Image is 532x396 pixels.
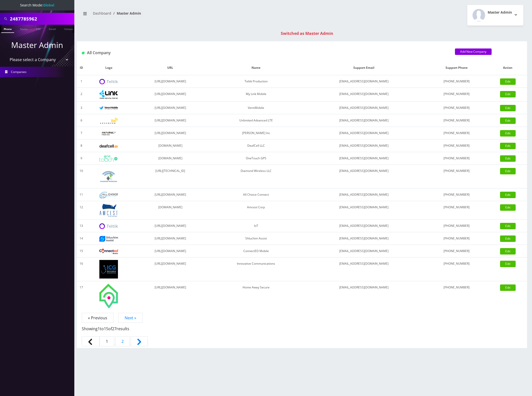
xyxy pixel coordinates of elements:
[132,220,209,232] td: [URL][DOMAIN_NAME]
[209,114,303,127] td: Unlimited Advanced LTE
[104,326,108,331] span: 15
[209,281,303,311] td: Home Away Secure
[112,326,116,331] span: 27
[77,152,86,165] td: 9
[303,165,424,188] td: [EMAIL_ADDRESS][DOMAIN_NAME]
[455,48,492,55] a: Add New Company
[303,152,424,165] td: [EMAIL_ADDRESS][DOMAIN_NAME]
[489,61,527,75] th: Action
[99,131,118,136] img: Rexing Inc
[209,232,303,245] td: Shluchim Assist
[99,155,118,162] img: OneTouch GPS
[209,88,303,102] td: My Link Mobile
[500,91,516,97] a: Edit
[209,220,303,232] td: IoT
[424,165,489,188] td: [PHONE_NUMBER]
[77,281,86,311] td: 17
[303,220,424,232] td: [EMAIL_ADDRESS][DOMAIN_NAME]
[82,336,100,346] span: &laquo; Previous
[424,61,489,75] th: Support Phone
[98,326,100,331] span: 1
[424,232,489,245] td: [PHONE_NUMBER]
[82,52,84,54] img: All Company
[43,3,54,7] strong: Global
[132,201,209,220] td: [DOMAIN_NAME]
[132,232,209,245] td: [URL][DOMAIN_NAME]
[209,127,303,140] td: [PERSON_NAME] Inc
[424,257,489,281] td: [PHONE_NUMBER]
[303,127,424,140] td: [EMAIL_ADDRESS][DOMAIN_NAME]
[500,130,516,137] a: Edit
[303,281,424,311] td: [EMAIL_ADDRESS][DOMAIN_NAME]
[209,152,303,165] td: OneTouch GPS
[424,188,489,201] td: [PHONE_NUMBER]
[488,10,512,15] h2: Master Admin
[99,249,118,254] img: ConnectED Mobile
[132,165,209,188] td: [URL][TECHNICAL_ID]
[99,90,118,99] img: My Link Mobile
[303,114,424,127] td: [EMAIL_ADDRESS][DOMAIN_NAME]
[424,152,489,165] td: [PHONE_NUMBER]
[77,165,86,188] td: 10
[33,25,43,32] a: SIM
[82,321,522,332] p: Showing to of results
[132,114,209,127] td: [URL][DOMAIN_NAME]
[77,102,86,114] td: 3
[77,140,86,152] td: 8
[62,25,78,32] a: Company
[93,11,111,16] a: Dashboard
[77,220,86,232] td: 13
[424,88,489,102] td: [PHONE_NUMBER]
[132,102,209,114] td: [URL][DOMAIN_NAME]
[500,284,516,291] a: Edit
[18,25,30,32] a: Name
[303,188,424,201] td: [EMAIL_ADDRESS][DOMAIN_NAME]
[132,75,209,88] td: [URL][DOMAIN_NAME]
[77,232,86,245] td: 14
[1,25,14,33] a: Phone
[303,140,424,152] td: [EMAIL_ADDRESS][DOMAIN_NAME]
[424,102,489,114] td: [PHONE_NUMBER]
[209,188,303,201] td: All Choice Connect
[77,315,527,348] nav: Page navigation example
[209,102,303,114] td: VennMobile
[303,201,424,220] td: [EMAIL_ADDRESS][DOMAIN_NAME]
[99,284,118,308] img: Home Away Secure
[77,245,86,257] td: 15
[77,114,86,127] td: 6
[209,61,303,75] th: Name
[132,88,209,102] td: [URL][DOMAIN_NAME]
[303,75,424,88] td: [EMAIL_ADDRESS][DOMAIN_NAME]
[303,257,424,281] td: [EMAIL_ADDRESS][DOMAIN_NAME]
[424,140,489,152] td: [PHONE_NUMBER]
[424,114,489,127] td: [PHONE_NUMBER]
[424,201,489,220] td: [PHONE_NUMBER]
[500,192,516,198] a: Edit
[500,117,516,124] a: Edit
[500,143,516,149] a: Edit
[424,220,489,232] td: [PHONE_NUMBER]
[77,75,86,88] td: 1
[132,152,209,165] td: [DOMAIN_NAME]
[424,127,489,140] td: [PHONE_NUMBER]
[99,236,118,242] img: Shluchim Assist
[209,75,303,88] td: Teltik Production
[77,127,86,140] td: 7
[209,257,303,281] td: Innovative Communications
[82,315,522,348] nav: Pagination Navigation
[132,127,209,140] td: [URL][DOMAIN_NAME]
[111,11,141,16] li: Master Admin
[11,70,27,74] span: Companies
[10,14,73,23] input: Search All Companies
[209,165,303,188] td: Diamond Wireless LLC
[500,78,516,85] a: Edit
[132,188,209,201] td: [URL][DOMAIN_NAME]
[99,144,118,148] img: DeafCell LLC
[99,167,118,186] img: Diamond Wireless LLC
[82,313,113,323] span: « Previous
[424,245,489,257] td: [PHONE_NUMBER]
[209,201,303,220] td: Amcest Corp
[132,281,209,311] td: [URL][DOMAIN_NAME]
[99,118,118,124] img: Unlimited Advanced LTE
[500,235,516,242] a: Edit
